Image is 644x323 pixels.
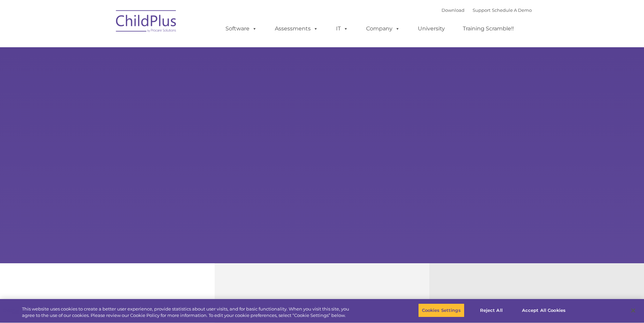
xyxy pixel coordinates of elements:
button: Cookies Settings [418,303,464,318]
button: Reject All [470,303,512,318]
a: Schedule A Demo [492,7,532,13]
img: ChildPlus by Procare Solutions [113,5,180,39]
a: Company [359,22,407,35]
font: | [442,7,532,13]
button: Accept All Cookies [518,303,569,318]
a: Download [442,7,464,13]
a: University [411,22,452,35]
a: Software [219,22,264,35]
a: IT [329,22,355,35]
a: Assessments [268,22,325,35]
button: Close [626,303,641,318]
a: Training Scramble!! [456,22,521,35]
div: This website uses cookies to create a better user experience, provide statistics about user visit... [22,306,354,319]
a: Support [473,7,491,13]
